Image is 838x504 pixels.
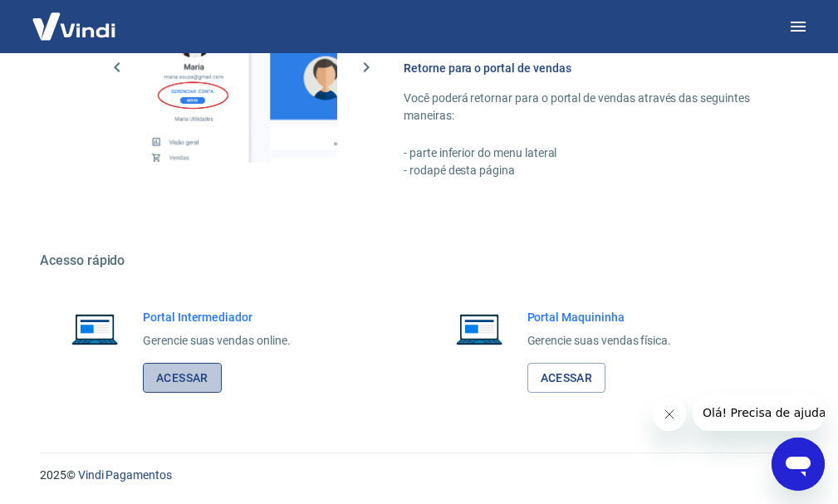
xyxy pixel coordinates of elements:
[693,394,825,431] iframe: Mensagem da empresa
[404,90,758,125] p: Você poderá retornar para o portal de vendas através das seguintes maneiras:
[404,60,758,76] h6: Retorne para o portal de vendas
[527,363,606,394] a: Acessar
[444,309,514,349] img: Imagem de um notebook aberto
[78,468,172,482] a: Vindi Pagamentos
[143,309,291,325] h6: Portal Intermediador
[40,467,798,484] p: 2025 ©
[60,309,130,349] img: Imagem de um notebook aberto
[143,332,291,350] p: Gerencie suas vendas online.
[772,438,825,491] iframe: Botão para abrir a janela de mensagens
[20,1,128,51] img: Vindi
[404,162,758,179] p: - rodapé desta página
[40,252,798,269] h5: Acesso rápido
[527,332,672,350] p: Gerencie suas vendas física.
[404,144,758,162] p: - parte inferior do menu lateral
[10,12,140,25] span: Olá! Precisa de ajuda?
[527,309,672,325] h6: Portal Maquininha
[143,363,222,394] a: Acessar
[653,398,686,431] iframe: Fechar mensagem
